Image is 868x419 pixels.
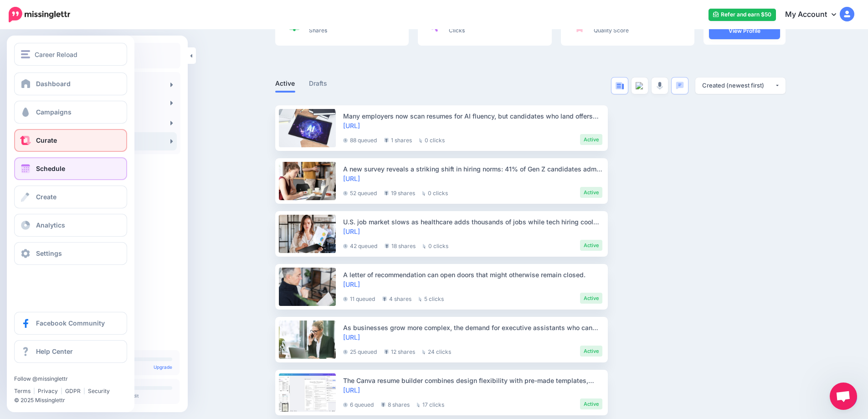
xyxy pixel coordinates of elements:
[657,82,663,90] img: microphone-grey.png
[343,164,602,174] div: A new survey reveals a striking shift in hiring norms: 41% of Gen Z candidates admit to ghosting ...
[419,134,445,145] li: 0 clicks
[419,297,422,301] img: pointer-grey.png
[343,403,348,407] img: clock-grey-darker.png
[88,388,110,394] a: Security
[384,191,389,196] img: share-grey.png
[14,375,68,382] a: Follow @missinglettr
[14,340,127,363] a: Help Center
[343,191,348,196] img: clock-grey-darker.png
[676,82,684,89] img: chat-square-blue.png
[36,80,71,88] span: Dashboard
[14,186,127,208] a: Create
[384,346,415,357] li: 12 shares
[417,403,420,407] img: pointer-grey.png
[35,49,77,60] span: Career Reload
[343,240,377,251] li: 42 queued
[36,319,105,327] span: Facebook Community
[36,165,65,172] span: Schedule
[36,249,62,257] span: Settings
[343,138,348,143] img: clock-grey-darker.png
[423,244,426,248] img: pointer-grey.png
[14,72,127,95] a: Dashboard
[36,221,65,229] span: Analytics
[702,81,775,90] div: Created (newest first)
[580,240,602,251] li: Active
[580,293,602,304] li: Active
[61,388,62,394] span: |
[384,349,389,354] img: share-grey.png
[36,108,72,116] span: Campaigns
[343,122,360,129] a: [URL]
[580,398,602,409] li: Active
[385,240,416,251] li: 18 shares
[343,111,602,121] div: Many employers now scan resumes for AI fluency, but candidates who land offers are the ones who s...
[343,280,360,288] a: [URL]
[343,333,360,341] a: [URL]
[33,388,35,394] span: |
[65,388,81,394] a: GDPR
[709,23,780,39] a: View Profile
[14,214,127,237] a: Analytics
[382,293,411,304] li: 4 shares
[343,386,360,394] a: [URL]
[776,4,854,26] a: My Account
[580,134,602,145] li: Active
[580,346,602,357] li: Active
[36,193,56,201] span: Create
[422,346,451,357] li: 24 clicks
[343,398,374,409] li: 6 queued
[343,134,377,145] li: 88 queued
[343,228,360,235] a: [URL]
[343,293,375,304] li: 11 queued
[343,270,602,279] div: A letter of recommendation can open doors that might otherwise remain closed.
[343,323,602,332] div: As businesses grow more complex, the demand for executive assistants who can rise to this challen...
[695,78,786,94] button: Created (newest first)
[343,187,377,198] li: 52 queued
[422,350,426,354] img: pointer-grey.png
[14,312,127,335] a: Facebook Community
[83,388,85,394] span: |
[343,376,602,385] div: The Canva resume builder combines design flexibility with pre-made templates, giving job seekers ...
[14,43,127,66] button: Career Reload
[38,388,58,394] a: Privacy
[343,244,348,248] img: clock-grey-darker.png
[417,398,444,409] li: 17 clicks
[14,388,31,394] a: Terms
[709,9,776,21] a: Refer and earn $50
[422,191,426,196] img: pointer-grey.png
[309,27,327,34] span: Shares
[343,217,602,227] div: U.S. job market slows as healthcare adds thousands of jobs while tech hiring cools. See why healt...
[14,101,127,124] a: Campaigns
[382,296,387,301] img: share-grey.png
[381,398,410,409] li: 8 shares
[309,78,328,89] a: Drafts
[636,82,644,89] img: video--grey.png
[830,383,857,410] div: Open chat
[14,129,127,152] a: Curate
[385,243,389,248] img: share-grey.png
[14,157,127,180] a: Schedule
[14,242,127,265] a: Settings
[449,27,465,34] span: Clicks
[343,297,348,301] img: clock-grey-darker.png
[384,134,412,145] li: 1 shares
[384,138,389,143] img: share-grey.png
[423,240,448,251] li: 0 clicks
[384,187,415,198] li: 19 shares
[36,347,73,355] span: Help Center
[422,187,448,198] li: 0 clicks
[343,346,377,357] li: 25 queued
[275,78,295,89] a: Active
[9,7,70,22] img: Missinglettr
[343,350,348,354] img: clock-grey-darker.png
[14,396,117,405] li: © 2025 Missinglettr
[594,27,629,34] span: Quality Score
[343,175,360,182] a: [URL]
[580,187,602,198] li: Active
[21,50,30,58] img: menu.png
[419,138,422,143] img: pointer-grey.png
[616,82,624,89] img: article-blue.png
[419,293,444,304] li: 5 clicks
[36,136,57,144] span: Curate
[381,402,385,407] img: share-grey.png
